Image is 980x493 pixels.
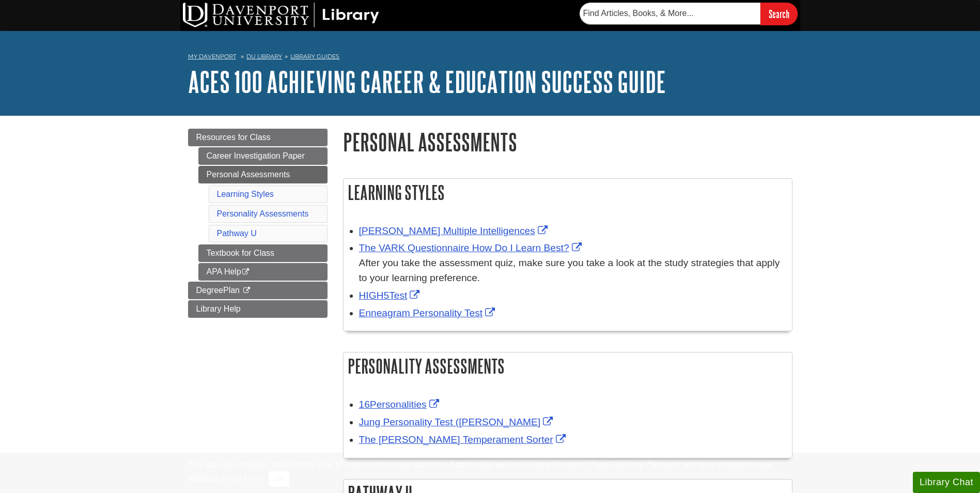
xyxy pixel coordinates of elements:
a: My Davenport [188,52,236,61]
a: Link opens in new window [359,307,498,318]
div: After you take the assessment quiz, make sure you take a look at the study strategies that apply ... [359,256,787,286]
a: Textbook for Class [198,244,328,262]
h1: Personal Assessments [343,129,792,155]
a: ACES 100 Achieving Career & Education Success Guide [188,66,666,98]
span: Resources for Class [196,133,271,142]
a: DegreePlan [188,282,328,299]
input: Search [760,3,798,25]
a: Link opens in new window [359,225,550,236]
div: Guide Page Menu [188,129,328,318]
span: DegreePlan [196,286,240,295]
input: Find Articles, Books, & More... [580,3,760,24]
i: This link opens in a new window [241,269,250,275]
a: Library Help [188,300,328,318]
a: Link opens in new window [359,417,556,427]
a: Pathway U [217,229,257,238]
i: This link opens in a new window [242,287,251,294]
a: Library Guides [290,53,339,60]
button: Close [269,471,289,487]
a: Link opens in new window [359,434,568,445]
form: Searches DU Library's articles, books, and more [580,3,798,25]
h2: Learning Styles [344,179,792,206]
a: Resources for Class [188,129,328,146]
a: Link opens in new window [359,242,584,253]
a: DU Library [246,53,282,60]
span: Library Help [196,304,241,313]
a: Personal Assessments [198,166,328,183]
h2: Personality Assessments [344,352,792,380]
div: This site uses cookies and records your IP address for usage statistics. Additionally, we use Goo... [188,459,792,487]
nav: breadcrumb [188,50,792,66]
a: Learning Styles [217,190,274,198]
button: Library Chat [913,472,980,493]
a: APA Help [198,263,328,281]
a: Read More [222,474,262,483]
a: Personality Assessments [217,209,309,218]
a: Link opens in new window [359,290,423,301]
a: Link opens in new window [359,399,442,410]
a: Career Investigation Paper [198,147,328,165]
img: DU Library [183,3,379,27]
